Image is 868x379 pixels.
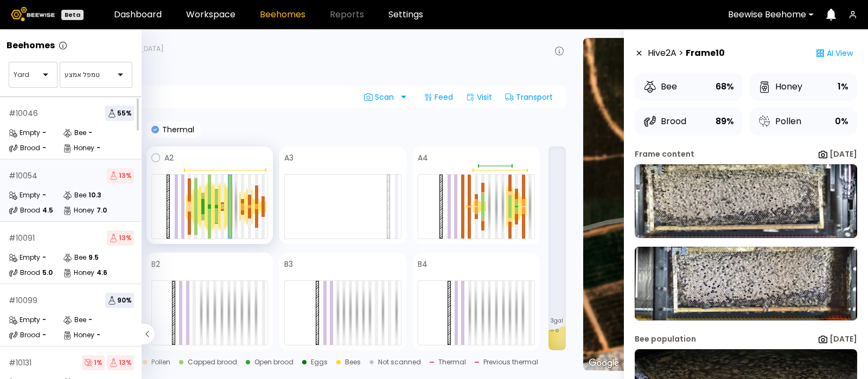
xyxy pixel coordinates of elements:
div: Bee population [635,333,696,345]
div: Not scanned [378,359,421,365]
h4: A3 [284,154,293,162]
div: - [42,130,46,136]
div: # 10131 [9,359,31,367]
span: Reports [330,10,364,19]
div: Brood [9,205,40,216]
div: Previous thermal [483,359,538,365]
div: # 10091 [9,234,35,242]
span: 13 % [107,355,134,370]
h4: B4 [418,260,427,268]
div: 5.0 [42,269,53,276]
span: Scan [364,93,398,101]
div: Visit [462,88,496,106]
div: Brood [9,143,40,153]
strong: Frame 10 [686,47,725,60]
div: 1% [838,79,848,94]
div: - [42,317,46,323]
div: 4.6 [97,269,107,276]
div: Honey [63,267,94,278]
b: [DATE] [829,149,857,159]
div: Honey [63,143,94,153]
div: - [42,254,46,261]
img: Beewise logo [11,7,55,21]
div: Honey [758,80,802,93]
span: 90 % [105,293,134,308]
a: Open this area in Google Maps (opens a new window) [586,356,622,370]
span: 55 % [105,106,134,121]
div: AI View [812,42,857,64]
div: Brood [9,267,40,278]
div: 4.5 [42,207,53,214]
div: - [97,145,100,151]
a: Workspace [186,10,235,19]
b: [DATE] [829,333,857,344]
a: Dashboard [114,10,162,19]
h4: B2 [151,260,160,268]
h4: A4 [418,154,428,162]
div: Honey [63,205,94,216]
div: Transport [501,88,557,106]
div: Empty [9,252,40,263]
div: - [97,332,100,338]
h4: A2 [164,154,174,162]
div: Pollen [758,115,801,128]
div: - [42,192,46,198]
a: Settings [388,10,423,19]
div: Empty [9,127,40,138]
span: 3 gal [551,318,563,324]
div: - [88,130,92,136]
div: Bee [63,190,86,201]
p: Thermal [159,126,194,133]
img: 20250803_162113-a-1145.42-back-10054-AHCNAXXX.jpg [635,247,857,320]
div: 7.0 [97,207,107,214]
div: Empty [9,314,40,325]
div: Frame content [635,149,694,160]
div: Honey [63,330,94,341]
div: 0% [835,114,848,129]
div: Hive 2 A > [648,42,725,64]
div: Bee [63,314,86,325]
div: Empty [9,190,40,201]
span: 13 % [107,168,134,183]
div: Bee [63,127,86,138]
div: Open brood [254,359,293,365]
div: Brood [643,115,686,128]
h4: B3 [284,260,293,268]
img: 20250803_162112-a-1145.42-front-10054-AHCNAXXX.jpg [635,164,857,238]
a: Beehomes [260,10,305,19]
div: Feed [419,88,457,106]
div: Bees [345,359,361,365]
div: - [42,145,46,151]
span: 1 % [82,355,105,370]
div: Beta [61,10,84,20]
div: Thermal [438,359,466,365]
div: 89% [716,114,734,129]
div: Bee [63,252,86,263]
p: Beehomes [7,41,55,50]
div: Brood [9,330,40,341]
div: Capped brood [188,359,237,365]
div: Pollen [151,359,170,365]
div: Bee [643,80,677,93]
div: 68% [716,79,734,94]
div: # 10099 [9,297,37,304]
div: # 10046 [9,110,38,117]
img: Google [586,356,622,370]
div: Eggs [311,359,328,365]
div: - [42,332,46,338]
div: # 10054 [9,172,37,179]
span: 13 % [107,230,134,246]
div: 9.5 [88,254,99,261]
div: - [88,317,92,323]
div: 10.3 [88,192,101,198]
